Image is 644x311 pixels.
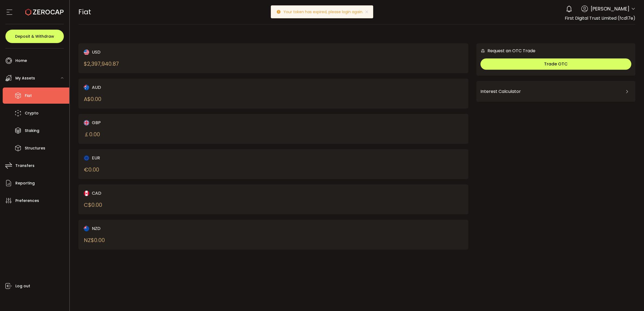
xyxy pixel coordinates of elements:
span: Log out [15,282,30,290]
span: [PERSON_NAME] [591,5,629,12]
img: gbp_portfolio.svg [84,120,89,125]
div: ￡ 0.00 [84,130,100,138]
img: aud_portfolio.svg [84,85,89,90]
div: $ 2,397,940.87 [84,60,119,68]
button: Trade OTC [480,58,631,70]
div: CAD [84,190,254,197]
img: nzd_portfolio.svg [84,226,89,231]
span: Crypto [25,109,39,117]
div: A$ 0.00 [84,95,101,103]
div: Interest Calculator [480,85,631,98]
span: Deposit & Withdraw [15,34,54,38]
span: Structures [25,144,45,152]
div: NZ$ 0.00 [84,236,105,244]
span: My Assets [15,74,35,82]
img: eur_portfolio.svg [84,155,89,161]
div: C$ 0.00 [84,201,102,209]
div: GBP [84,119,254,126]
span: Staking [25,127,39,135]
span: Transfers [15,162,34,170]
div: NZD [84,225,254,232]
span: Trade OTC [544,61,568,67]
p: Your token has expired, please login again. [283,10,368,14]
span: First Digital Trust Limited (fcd17e) [565,15,635,21]
div: Request an OTC Trade [476,47,535,54]
span: Fiat [25,92,32,100]
div: AUD [84,84,254,91]
div: USD [84,49,254,55]
button: Deposit & Withdraw [5,30,64,43]
span: Home [15,57,27,65]
img: 6nGpN7MZ9FLuBP83NiajKbTRY4UzlzQtBKtCrLLspmCkSvCZHBKvY3NxgQaT5JnOQREvtQ257bXeeSTueZfAPizblJ+Fe8JwA... [480,48,485,53]
img: usd_portfolio.svg [84,50,89,55]
div: € 0.00 [84,166,99,174]
img: cad_portfolio.svg [84,191,89,196]
span: Fiat [78,7,91,17]
div: EUR [84,155,254,161]
span: Reporting [15,179,35,187]
iframe: Chat Widget [617,285,644,311]
span: Preferences [15,197,39,205]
